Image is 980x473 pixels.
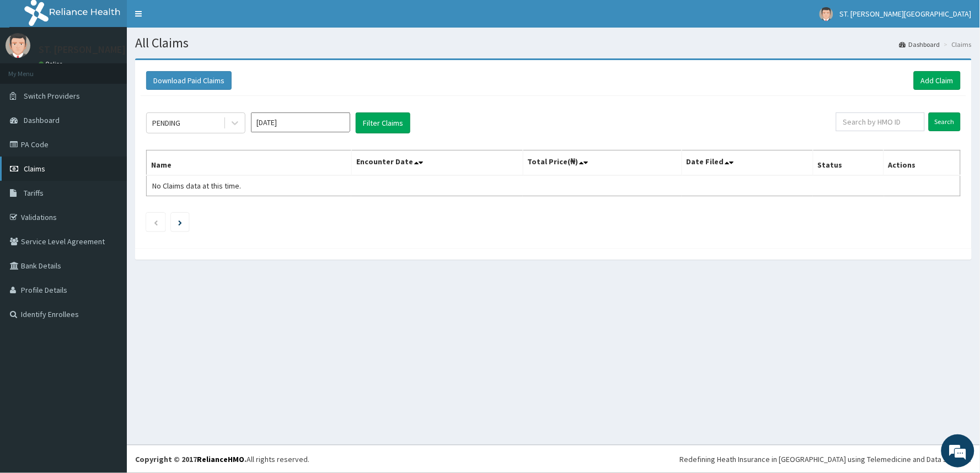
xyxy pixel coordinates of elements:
div: Minimize live chat window [181,6,207,32]
img: d_794563401_company_1708531726252_794563401 [20,55,45,83]
div: Redefining Heath Insurance in [GEOGRAPHIC_DATA] using Telemedicine and Data Science! [680,454,972,465]
input: Select Month and Year [251,112,350,132]
img: User Image [6,33,30,58]
span: Switch Providers [24,91,80,101]
button: Filter Claims [356,112,410,133]
img: User Image [820,7,833,21]
textarea: Type your message and hit 'Enter' [6,301,210,340]
span: Tariffs [24,188,44,198]
h1: All Claims [135,36,972,50]
th: Total Price(₦) [523,150,682,176]
span: No Claims data at this time. [152,181,241,191]
th: Status [813,150,883,176]
span: ST. [PERSON_NAME][GEOGRAPHIC_DATA] [840,9,972,19]
a: RelianceHMO [197,454,244,464]
a: Online [39,60,65,68]
button: Download Paid Claims [146,71,232,90]
span: We're online! [64,139,152,250]
input: Search [929,112,961,131]
th: Actions [884,150,961,176]
th: Name [147,150,352,176]
th: Date Filed [682,150,813,176]
a: Add Claim [914,71,961,90]
li: Claims [941,40,972,49]
footer: All rights reserved. [127,445,980,473]
th: Encounter Date [351,150,523,176]
p: ST. [PERSON_NAME][GEOGRAPHIC_DATA] [39,45,217,55]
input: Search by HMO ID [836,112,925,131]
a: Dashboard [899,40,940,49]
div: PENDING [152,117,180,128]
span: Claims [24,164,45,174]
strong: Copyright © 2017 . [135,454,247,464]
div: Chat with us now [57,62,185,76]
a: Previous page [153,217,158,227]
span: Dashboard [24,115,60,125]
a: Next page [178,217,182,227]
